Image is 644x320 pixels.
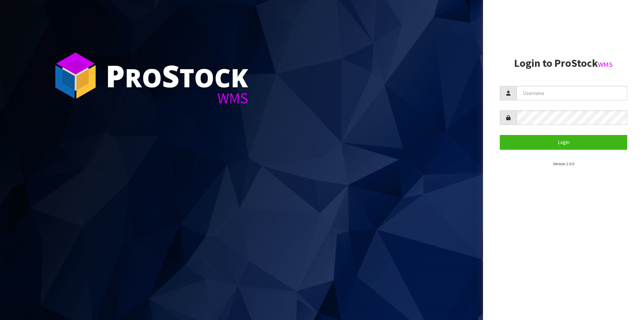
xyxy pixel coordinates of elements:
h2: Login to ProStock [500,57,627,69]
small: Version 1.0.0 [553,161,574,166]
span: S [162,55,179,96]
input: Username [517,86,627,100]
div: WMS [106,91,248,106]
small: WMS [598,60,613,69]
img: ProStock Cube [50,50,101,101]
span: P [106,55,125,96]
div: ro tock [106,60,248,91]
button: Login [500,135,627,149]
